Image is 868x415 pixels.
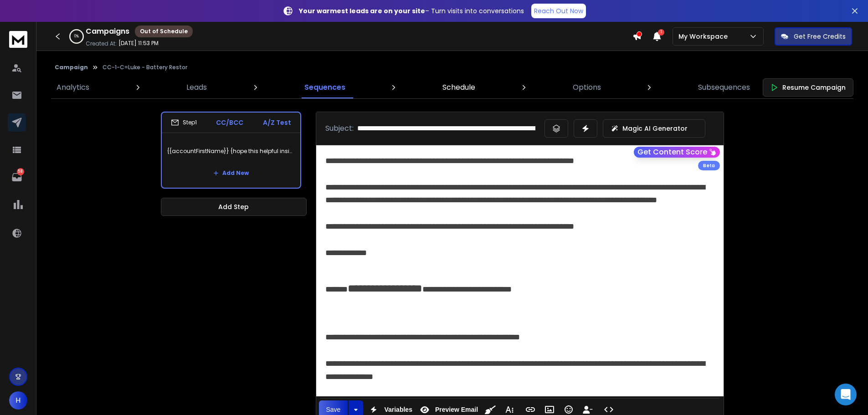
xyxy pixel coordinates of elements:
a: 58 [8,168,26,186]
p: Analytics [56,82,89,93]
p: 58 [17,168,24,175]
div: Step 1 [171,118,197,127]
span: Preview Email [433,406,480,414]
p: Get Free Credits [794,32,846,41]
span: Variables [382,406,414,414]
p: {{accountFirstName}} {hope this helpful insight brings a smile to your face|wishing this insight ... [167,138,295,164]
p: Subject: [325,123,354,134]
button: Get Content Score [634,147,720,158]
p: Magic AI Generator [622,124,688,133]
p: Reach Out Now [534,6,583,15]
button: Resume Campaign [763,78,853,97]
p: Leads [186,82,207,93]
p: Options [573,82,601,93]
a: Reach Out Now [531,4,586,18]
button: Magic AI Generator [603,119,705,138]
p: CC/BCC [216,118,243,127]
a: Leads [181,77,212,98]
button: H [9,391,27,410]
p: [DATE] 11:53 PM [118,40,159,47]
p: My Workspace [678,32,731,41]
div: Open Intercom Messenger [835,384,857,405]
p: Sequences [304,82,345,93]
a: Analytics [51,77,95,98]
div: Beta [698,161,720,170]
img: logo [9,31,27,48]
h1: Campaigns [86,26,129,37]
a: Schedule [437,77,481,98]
a: Subsequences [693,77,755,98]
button: Get Free Credits [775,27,852,46]
p: A/Z Test [263,118,291,127]
li: Step1CC/BCCA/Z Test{{accountFirstName}} {hope this helpful insight brings a smile to your face|wi... [161,112,301,189]
p: Schedule [442,82,475,93]
span: 1 [658,29,664,36]
p: CC-1-C=Luke - Battery Restor [103,64,187,71]
a: Options [567,77,606,98]
p: 0 % [74,34,79,39]
strong: Your warmest leads are on your site [299,6,425,15]
p: Subsequences [698,82,750,93]
button: Add Step [161,198,307,216]
a: Sequences [299,77,351,98]
div: Out of Schedule [135,26,193,37]
p: – Turn visits into conversations [299,6,524,15]
p: Created At: [86,40,117,47]
button: Add New [206,164,256,182]
button: Campaign [55,64,88,71]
